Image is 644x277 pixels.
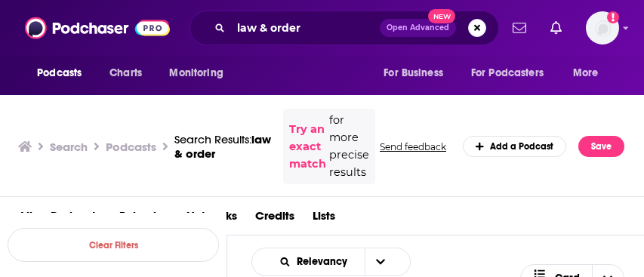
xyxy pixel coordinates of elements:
[186,203,237,234] a: Networks
[387,24,449,32] span: Open Advanced
[100,59,151,88] a: Charts
[380,19,456,37] button: Open AdvancedNew
[109,63,142,84] span: Charts
[373,59,462,88] button: open menu
[586,11,619,45] button: Show profile menu
[251,248,411,276] h2: Choose List sort
[174,132,271,161] span: law & order
[8,228,219,262] button: Clear Filters
[607,11,619,23] svg: Add a profile image
[313,203,335,234] a: Lists
[384,63,443,84] span: For Business
[51,203,101,234] a: Podcasts
[365,248,396,275] button: open menu
[586,11,619,45] span: Logged in as SusanHershberg
[106,140,156,154] h3: Podcasts
[375,140,451,153] button: Send feedback
[266,257,365,267] button: open menu
[169,63,223,84] span: Monitoring
[25,14,170,42] img: Podchaser - Follow, Share and Rate Podcasts
[255,203,294,234] a: Credits
[190,11,499,45] div: Search podcasts, credits, & more...
[297,257,353,267] span: Relevancy
[573,63,599,84] span: More
[18,203,32,234] a: All
[159,59,242,88] button: open menu
[289,121,326,173] a: Try an exact match
[329,112,369,181] span: for more precise results
[461,59,565,88] button: open menu
[174,132,271,161] a: Search Results:law & order
[578,136,624,157] button: Save
[544,15,568,41] a: Show notifications dropdown
[231,16,380,40] input: Search podcasts, credits, & more...
[26,59,101,88] button: open menu
[463,136,566,157] a: Add a Podcast
[507,15,532,41] a: Show notifications dropdown
[119,203,168,234] a: Episodes
[37,63,82,84] span: Podcasts
[174,132,271,161] div: Search Results:
[586,11,619,45] img: User Profile
[471,63,544,84] span: For Podcasters
[562,59,618,88] button: open menu
[428,9,455,23] span: New
[50,140,88,154] h3: Search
